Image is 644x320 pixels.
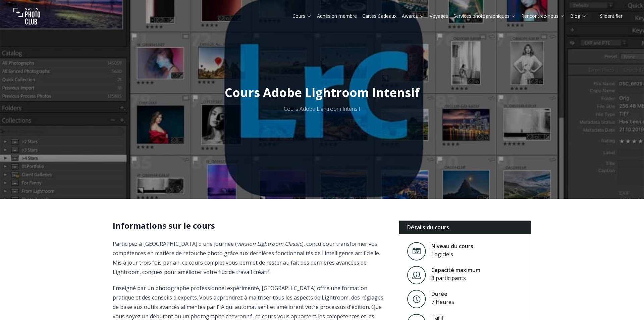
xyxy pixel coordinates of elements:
[113,220,388,231] h2: Informations sur le cours
[13,3,40,30] img: Swiss photo club
[360,11,399,21] button: Cartes Cadeaux
[453,13,516,19] a: Services photographiques
[399,221,531,234] div: Détails du cours
[431,290,454,298] div: Durée
[570,13,587,19] a: Blog
[519,11,568,21] button: Rencontrez-nous
[399,11,427,21] button: Awards
[290,11,314,21] button: Cours
[431,274,480,282] div: 8 participants
[427,11,451,21] button: Voyages
[407,242,426,261] img: Level
[292,13,312,19] a: Cours
[431,250,473,258] div: Logiciels
[225,84,420,101] span: Cours Adobe Lightroom Intensif
[402,13,424,19] a: Awards
[237,240,302,247] em: version Lightroom Classic
[407,266,426,284] img: Level
[314,11,360,21] button: Adhésion membre
[317,13,357,19] a: Adhésion membre
[113,239,388,277] p: Participez à [GEOGRAPHIC_DATA] d'une journée ( ), conçu pour transformer vos compétences en matiè...
[592,11,631,21] button: S'identifier
[362,13,396,19] a: Cartes Cadeaux
[431,298,454,306] div: 7 Heures
[568,11,589,21] button: Blog
[451,11,519,21] button: Services photographiques
[521,13,565,19] a: Rencontrez-nous
[431,266,480,274] div: Capacité maximum
[284,105,360,112] span: Cours Adobe Lightroom Intensif
[430,13,448,19] a: Voyages
[407,290,426,308] img: Level
[431,242,473,250] div: Niveau du cours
